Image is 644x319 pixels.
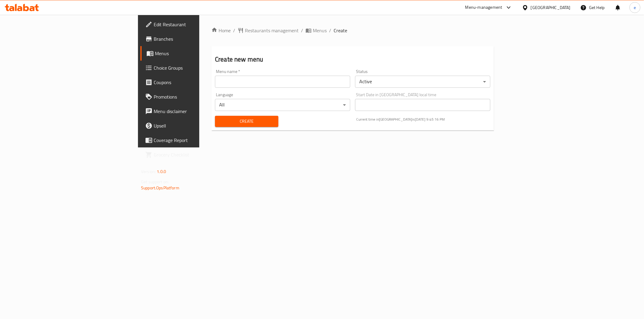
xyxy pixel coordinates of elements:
[140,147,245,162] a: Grocery Checklist
[154,122,241,129] span: Upsell
[356,117,490,122] p: Current time in [GEOGRAPHIC_DATA] is [DATE] 9:45:16 PM
[140,61,245,75] a: Choice Groups
[215,76,350,88] input: Please enter Menu name
[355,76,490,88] div: Active
[140,133,245,147] a: Coverage Report
[154,35,241,43] span: Branches
[141,184,179,192] a: Support.OpsPlatform
[154,137,241,144] span: Coverage Report
[140,90,245,104] a: Promotions
[141,168,156,175] span: Version:
[154,108,241,115] span: Menu disclaimer
[141,178,169,186] span: Get support on:
[140,75,245,90] a: Coupons
[157,168,166,175] span: 1.0.0
[215,116,278,127] button: Create
[154,64,241,71] span: Choice Groups
[220,118,274,125] span: Create
[140,17,245,32] a: Edit Restaurant
[215,55,490,64] h2: Create new menu
[155,50,241,57] span: Menus
[211,27,494,34] nav: breadcrumb
[140,104,245,118] a: Menu disclaimer
[154,21,241,28] span: Edit Restaurant
[140,46,245,61] a: Menus
[634,4,636,11] span: e
[313,27,327,34] span: Menus
[334,27,347,34] span: Create
[140,32,245,46] a: Branches
[140,118,245,133] a: Upsell
[215,99,350,111] div: All
[301,27,303,34] li: /
[245,27,299,34] span: Restaurants management
[306,27,327,34] a: Menus
[329,27,331,34] li: /
[531,4,571,11] div: [GEOGRAPHIC_DATA]
[465,4,502,11] div: Menu-management
[154,93,241,100] span: Promotions
[238,27,299,34] a: Restaurants management
[154,79,241,86] span: Coupons
[154,151,241,158] span: Grocery Checklist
